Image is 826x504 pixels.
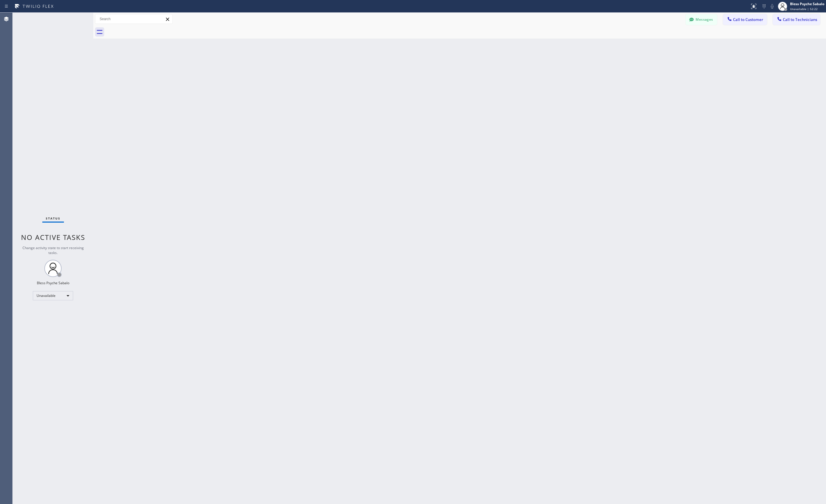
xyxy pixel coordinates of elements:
[37,280,69,285] div: Bless Psyche Sabalo
[723,14,767,25] button: Call to Customer
[733,17,763,22] span: Call to Customer
[33,291,73,300] div: Unavailable
[768,2,776,10] button: Mute
[686,14,717,25] button: Messages
[773,14,820,25] button: Call to Technicians
[790,1,824,6] div: Bless Psyche Sabalo
[21,232,85,242] span: No active tasks
[46,216,60,220] span: Status
[783,17,817,22] span: Call to Technicians
[790,7,818,11] span: Unavailable | 52:22
[22,245,84,255] span: Change activity state to start receiving tasks.
[95,14,172,24] input: Search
